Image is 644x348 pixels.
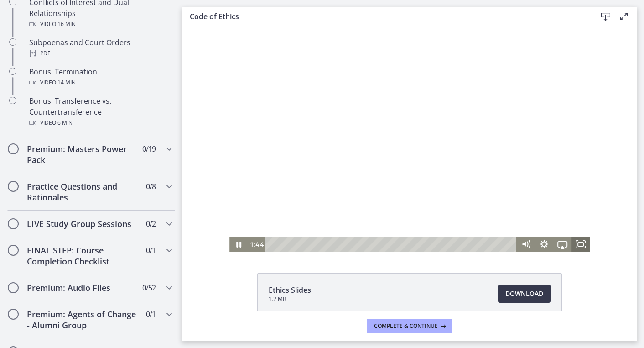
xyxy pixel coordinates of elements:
[29,37,171,59] div: Subpoenas and Court Orders
[269,295,311,303] span: 1.2 MB
[56,77,76,88] span: · 14 min
[374,322,438,330] span: Complete & continue
[29,66,171,88] div: Bonus: Termination
[27,309,138,331] h2: Premium: Agents of Change - Alumni Group
[334,210,353,226] button: Mute
[269,285,311,295] span: Ethics Slides
[146,181,156,192] span: 0 / 8
[29,117,171,128] div: Video
[29,77,171,88] div: Video
[29,48,171,59] div: PDF
[29,95,171,128] div: Bonus: Transference vs. Countertransference
[182,26,637,252] iframe: Video Lesson
[146,245,156,256] span: 0 / 1
[142,143,156,154] span: 0 / 19
[498,285,551,303] a: Download
[27,181,138,203] h2: Practice Questions and Rationales
[27,282,138,293] h2: Premium: Audio Files
[367,319,452,333] button: Complete & continue
[190,11,582,22] h3: Code of Ethics
[371,210,389,226] button: Airplay
[146,309,156,320] span: 0 / 1
[56,19,76,30] span: · 16 min
[56,117,73,128] span: · 6 min
[29,19,171,30] div: Video
[389,210,407,226] button: Fullscreen
[27,245,138,267] h2: FINAL STEP: Course Completion Checklist
[27,143,138,165] h2: Premium: Masters Power Pack
[146,218,156,229] span: 0 / 2
[27,218,138,229] h2: LIVE Study Group Sessions
[505,288,543,299] span: Download
[353,210,371,226] button: Show settings menu
[142,282,156,293] span: 0 / 52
